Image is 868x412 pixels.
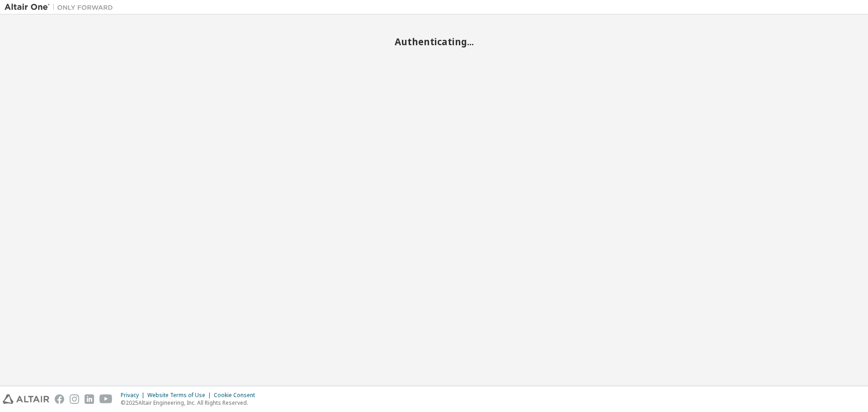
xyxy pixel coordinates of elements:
img: linkedin.svg [85,394,94,404]
div: Cookie Consent [214,392,260,399]
div: Privacy [121,392,147,399]
p: © 2025 Altair Engineering, Inc. All Rights Reserved. [121,399,260,407]
h2: Authenticating... [5,36,863,47]
img: Altair One [5,3,118,12]
img: altair_logo.svg [3,394,49,404]
img: youtube.svg [99,394,113,404]
div: Website Terms of Use [147,392,214,399]
img: facebook.svg [55,394,64,404]
img: instagram.svg [70,394,79,404]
